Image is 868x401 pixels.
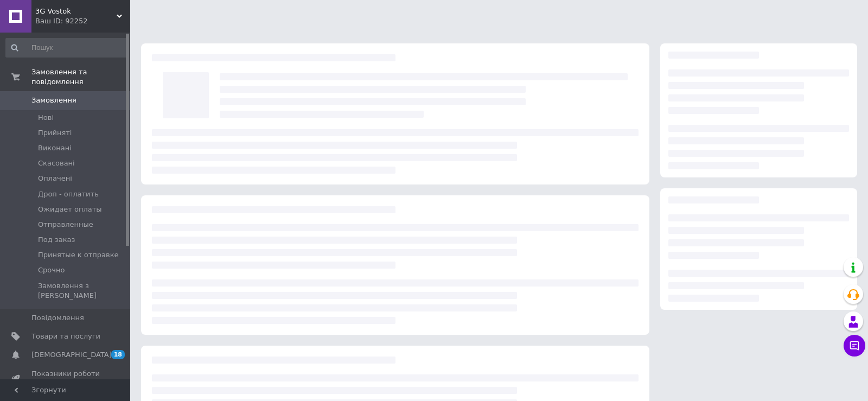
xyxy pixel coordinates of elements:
span: Отправленные [38,220,93,230]
span: Прийняті [38,128,72,138]
div: Ваш ID: 92252 [35,16,130,26]
span: Принятые к отправке [38,250,119,260]
span: Дроп - оплатить [38,189,99,199]
span: Замовлення з [PERSON_NAME] [38,281,127,301]
span: Повідомлення [31,313,84,323]
button: Чат з покупцем [844,335,865,357]
span: Ожидает оплаты [38,205,102,214]
span: Нові [38,113,54,123]
span: Под заказ [38,235,75,245]
span: Показники роботи компанії [31,369,100,389]
span: Товари та послуги [31,332,100,341]
span: Виконані [38,143,72,153]
span: Замовлення [31,96,76,105]
span: Срочно [38,265,65,275]
span: Оплачені [38,174,72,183]
span: Скасовані [38,158,75,168]
span: Замовлення та повідомлення [31,67,130,87]
span: 18 [111,350,125,359]
input: Пошук [5,38,128,58]
span: 3G Vostok [35,7,117,16]
span: [DEMOGRAPHIC_DATA] [31,350,112,360]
